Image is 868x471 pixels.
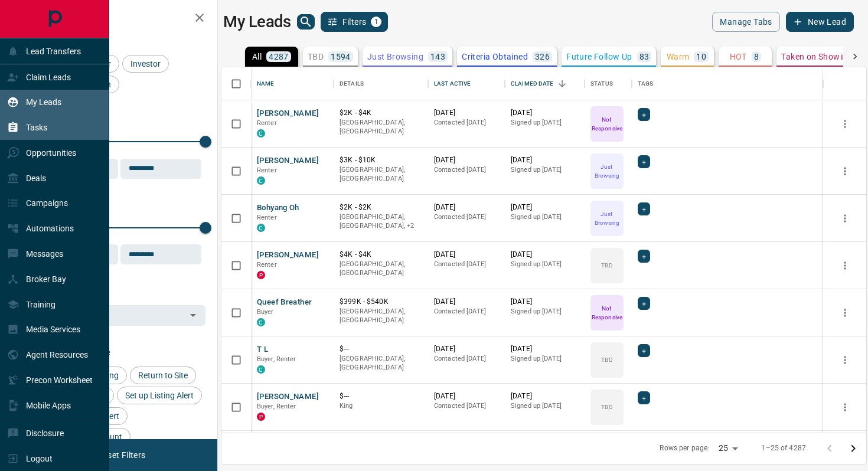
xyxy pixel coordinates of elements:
div: Investor [122,55,169,73]
div: + [638,155,650,168]
button: T L [257,344,268,355]
p: 83 [639,53,650,61]
p: $2K - $2K [340,202,422,212]
p: $4K - $4K [340,250,422,260]
span: + [642,109,646,120]
button: Queef Breather [257,297,312,308]
div: + [638,108,650,121]
div: Name [257,67,275,100]
h1: My Leads [223,12,291,31]
span: Renter [257,166,277,174]
span: Renter [257,261,277,269]
span: + [642,345,646,356]
p: 4287 [269,53,289,61]
p: 1–25 of 4287 [761,443,806,453]
span: + [642,203,646,215]
p: Just Browsing [592,162,622,180]
p: $3K - $10K [340,155,422,165]
p: Contacted [DATE] [434,354,499,364]
p: [DATE] [434,202,499,212]
button: more [836,162,854,180]
p: [DATE] [434,250,499,260]
p: [DATE] [434,297,499,307]
div: condos.ca [257,365,265,374]
button: New Lead [786,12,854,32]
div: Set up Listing Alert [117,387,202,404]
p: Not Responsive [592,115,622,133]
p: East End, Toronto [340,212,422,231]
button: [PERSON_NAME] [257,108,319,119]
p: 10 [696,53,706,61]
p: Contacted [DATE] [434,307,499,316]
span: 1 [372,18,380,26]
div: + [638,391,650,404]
p: TBD [601,355,612,364]
div: Claimed Date [511,67,554,100]
button: more [836,351,854,369]
div: condos.ca [257,176,265,185]
p: Rows per page: [660,443,709,453]
p: [GEOGRAPHIC_DATA], [GEOGRAPHIC_DATA] [340,260,422,278]
div: + [638,250,650,263]
p: Criteria Obtained [462,53,528,61]
p: [DATE] [434,155,499,165]
p: Signed up [DATE] [511,165,579,175]
span: Renter [257,119,277,127]
span: + [642,250,646,262]
div: Status [585,67,632,100]
p: $2K - $4K [340,108,422,118]
div: property.ca [257,413,265,421]
p: 326 [535,53,550,61]
p: 143 [430,53,445,61]
div: 25 [714,440,742,457]
p: 1594 [331,53,351,61]
div: Last Active [434,67,471,100]
p: Signed up [DATE] [511,260,579,269]
p: [DATE] [511,108,579,118]
p: Just Browsing [367,53,423,61]
p: $399K - $540K [340,297,422,307]
div: + [638,344,650,357]
p: Just Browsing [592,210,622,227]
span: Buyer, Renter [257,403,296,410]
p: [GEOGRAPHIC_DATA], [GEOGRAPHIC_DATA] [340,118,422,136]
button: more [836,115,854,133]
button: Manage Tabs [712,12,779,32]
span: Buyer, Renter [257,355,296,363]
div: Tags [632,67,823,100]
span: Buyer [257,308,274,316]
span: Set up Listing Alert [121,391,198,400]
button: Open [185,307,201,323]
p: Not Responsive [592,304,622,322]
p: Signed up [DATE] [511,401,579,411]
div: condos.ca [257,129,265,138]
div: Details [334,67,428,100]
p: $--- [340,344,422,354]
p: Signed up [DATE] [511,307,579,316]
p: Signed up [DATE] [511,212,579,222]
p: HOT [730,53,747,61]
p: [GEOGRAPHIC_DATA], [GEOGRAPHIC_DATA] [340,307,422,325]
p: [GEOGRAPHIC_DATA], [GEOGRAPHIC_DATA] [340,354,422,372]
button: Reset Filters [90,445,153,465]
p: [DATE] [511,391,579,401]
button: Sort [554,76,570,92]
div: Last Active [428,67,505,100]
button: more [836,304,854,322]
p: [DATE] [434,344,499,354]
div: condos.ca [257,318,265,326]
button: Go to next page [841,437,865,460]
p: TBD [601,403,612,411]
p: [DATE] [511,202,579,212]
p: $--- [340,391,422,401]
p: [DATE] [511,297,579,307]
p: [DATE] [511,344,579,354]
span: Return to Site [134,371,192,380]
button: more [836,257,854,274]
p: [GEOGRAPHIC_DATA], [GEOGRAPHIC_DATA] [340,165,422,184]
div: Tags [638,67,654,100]
button: Filters1 [321,12,389,32]
p: Taken on Showings [781,53,856,61]
h2: Filters [38,12,205,26]
button: Bohyang Oh [257,202,299,214]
